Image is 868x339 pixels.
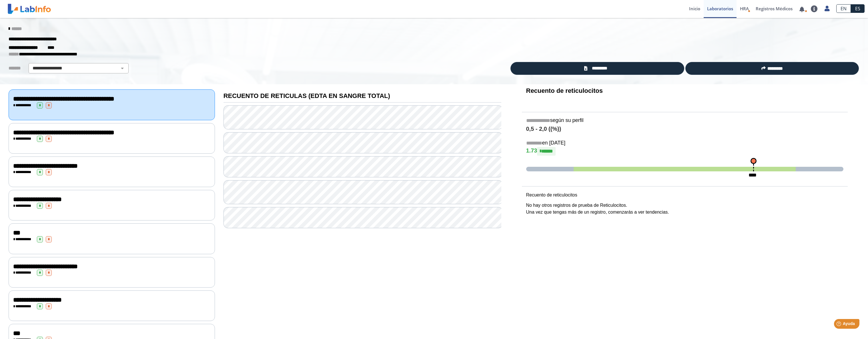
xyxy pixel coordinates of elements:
font: Una vez que tengas más de un registro, comenzarás a ver tendencias. [526,210,669,214]
font: Laboratorios [707,6,733,11]
iframe: Lanzador de widgets de ayuda [817,317,862,333]
font: 1.73 [526,147,537,154]
font: 0,5 - 2,0 ((%)) [526,126,561,132]
font: ES [855,5,860,12]
font: No hay otros registros de prueba de Reticulocitos. [526,203,627,208]
font: Registros Médicos [756,6,793,11]
font: RECUENTO DE RETICULAS (EDTA EN SANGRE TOTAL) [224,92,390,99]
font: en [DATE] [542,140,566,146]
font: Recuento de reticulocitos [526,87,603,94]
font: según su perfil [550,117,584,123]
font: HRA [740,6,749,11]
font: Inicio [689,6,700,11]
font: Recuento de reticulocitos [526,192,577,197]
font: EN [841,5,847,12]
